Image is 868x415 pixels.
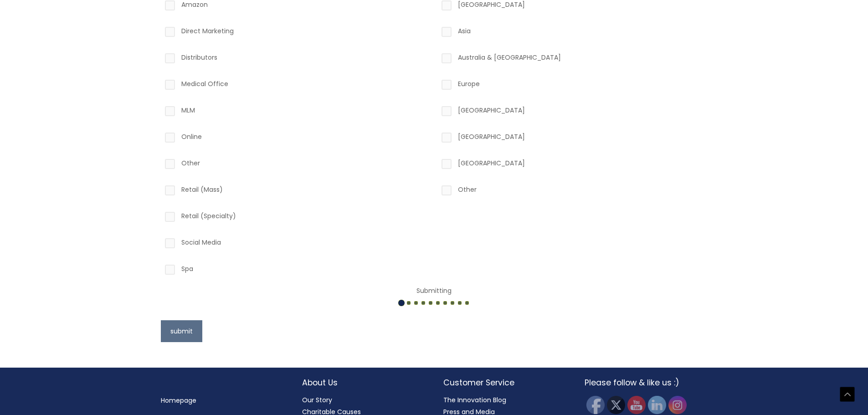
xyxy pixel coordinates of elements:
[163,263,429,278] label: Spa
[163,78,429,93] label: Medical Office
[163,157,429,173] label: Other
[443,395,506,405] a: The Innovation Blog
[398,298,471,307] img: dotted-loader.gif
[302,377,425,389] h2: About Us
[440,157,705,173] label: [GEOGRAPHIC_DATA]
[161,396,196,405] a: Homepage
[440,78,705,93] label: Europe
[440,104,705,120] label: [GEOGRAPHIC_DATA]
[440,184,705,199] label: Other
[163,236,429,252] label: Social Media
[586,396,605,414] img: Facebook
[443,377,566,389] h2: Customer Service
[163,184,429,199] label: Retail (Mass)
[161,320,202,342] button: submit
[585,377,708,389] h2: Please follow & like us :)
[163,51,429,67] label: Distributors
[440,25,705,41] label: Asia
[161,395,284,406] nav: Menu
[163,210,429,225] label: Retail (Specialty)
[440,51,705,67] label: Australia & [GEOGRAPHIC_DATA]
[607,396,625,414] img: Twitter
[302,395,332,405] a: Our Story
[163,104,429,120] label: MLM
[163,131,429,146] label: Online
[440,131,705,146] label: [GEOGRAPHIC_DATA]
[161,285,708,308] center: Submitting
[163,25,429,41] label: Direct Marketing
